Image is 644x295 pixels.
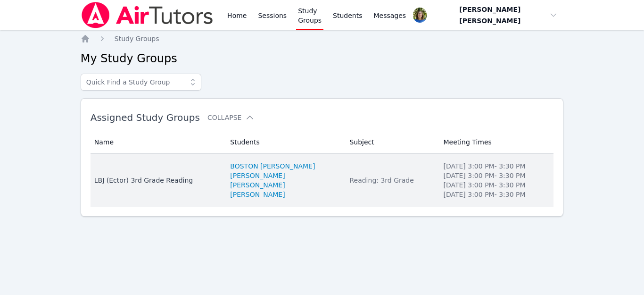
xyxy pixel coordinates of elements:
[115,35,159,42] span: Study Groups
[438,131,553,154] th: Meeting Times
[81,51,564,66] h2: My Study Groups
[94,176,219,185] div: LBJ (Ector) 3rd Grade Reading
[81,2,214,28] img: Air Tutors
[91,112,200,123] span: Assigned Study Groups
[81,34,564,43] nav: Breadcrumb
[91,131,225,154] th: Name
[115,34,159,43] a: Study Groups
[207,113,255,122] button: Collapse
[443,180,548,190] li: [DATE] 3:00 PM - 3:30 PM
[374,11,406,20] span: Messages
[230,180,285,190] a: [PERSON_NAME]
[443,171,548,180] li: [DATE] 3:00 PM - 3:30 PM
[230,190,285,199] a: [PERSON_NAME]
[91,154,554,207] tr: LBJ (Ector) 3rd Grade ReadingBOSTON [PERSON_NAME][PERSON_NAME][PERSON_NAME][PERSON_NAME]Reading: ...
[224,131,344,154] th: Students
[230,171,285,180] a: [PERSON_NAME]
[230,161,315,171] a: BOSTON [PERSON_NAME]
[81,74,201,91] input: Quick Find a Study Group
[344,131,438,154] th: Subject
[443,190,548,199] li: [DATE] 3:00 PM - 3:30 PM
[443,161,548,171] li: [DATE] 3:00 PM - 3:30 PM
[349,176,432,185] div: Reading: 3rd Grade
